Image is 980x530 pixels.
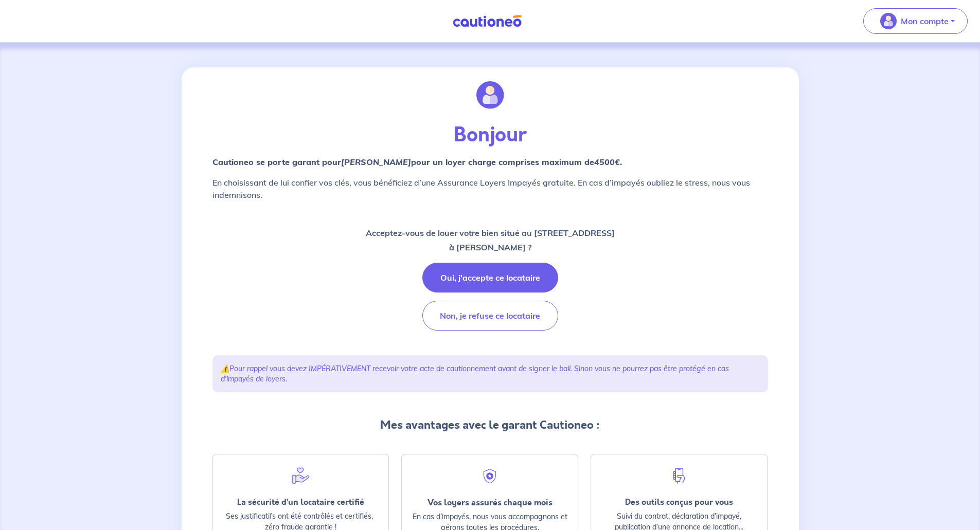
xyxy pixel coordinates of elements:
[901,15,949,27] p: Mon compte
[341,157,411,167] em: [PERSON_NAME]
[599,497,759,507] div: Des outils conçus pour vous
[422,263,558,293] button: Oui, j'accepte ce locataire
[212,417,768,433] p: Mes avantages avec le garant Cautioneo :
[366,226,615,254] p: Acceptez-vous de louer votre bien situé au [STREET_ADDRESS] à [PERSON_NAME] ?
[476,81,504,109] img: illu_account.svg
[212,176,768,201] p: En choisissant de lui confier vos clés, vous bénéficiez d’une Assurance Loyers Impayés gratuite. ...
[221,364,729,383] em: Pour rappel vous devez IMPÉRATIVEMENT recevoir votre acte de cautionnement avant de signer le bai...
[880,13,897,29] img: illu_account_valid_menu.svg
[670,467,688,485] img: hand-phone-blue.svg
[410,498,569,507] div: Vos loyers assurés chaque mois
[212,157,622,167] strong: Cautioneo se porte garant pour pour un loyer charge comprises maximum de .
[863,8,968,34] button: illu_account_valid_menu.svgMon compte
[291,467,310,485] img: help.svg
[212,123,768,148] p: Bonjour
[422,301,558,331] button: Non, je refuse ce locataire
[449,15,526,28] img: Cautioneo
[221,497,381,507] div: La sécurité d’un locataire certifié
[480,467,499,485] img: security.svg
[221,363,760,384] p: ⚠️
[594,157,620,167] em: 4500€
